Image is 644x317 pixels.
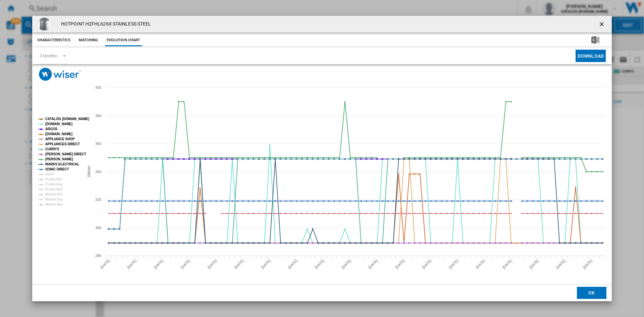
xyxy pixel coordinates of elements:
tspan: SONIC DIRECT [45,167,69,171]
tspan: [DATE] [368,259,379,270]
tspan: [DATE] [233,259,245,270]
tspan: 380 [95,114,101,118]
tspan: Market Min [45,193,62,196]
tspan: [DATE] [180,259,191,270]
tspan: [DATE] [341,259,352,270]
tspan: [DATE] [421,259,432,270]
tspan: [DATE] [502,259,513,270]
tspan: [DATE] [555,259,567,270]
img: excel-24x24.png [591,36,599,44]
tspan: 340 [95,170,101,174]
tspan: [DATE] [287,259,298,270]
button: Characteristics [36,34,72,46]
div: 3 Months [40,53,57,58]
tspan: [DATE] [260,259,271,270]
tspan: [DOMAIN_NAME] [45,122,72,126]
tspan: Profile Max [45,188,63,191]
button: Matching [74,34,103,46]
tspan: APPLIANCE SHOP [45,137,75,141]
tspan: [DATE] [475,259,486,270]
tspan: Market Avg [45,198,63,201]
tspan: [DOMAIN_NAME] [45,132,72,136]
tspan: Profile Avg [45,182,62,186]
tspan: CURRYS [45,147,59,151]
button: Download in Excel [581,34,610,46]
tspan: [DATE] [582,259,593,270]
tspan: Profile Min [45,177,62,181]
button: getI18NText('BUTTONS.CLOSE_DIALOG') [596,17,609,31]
tspan: Market Max [45,203,63,206]
tspan: 360 [95,142,101,146]
tspan: [DATE] [394,259,406,270]
md-dialog: Product popup [32,16,612,301]
h4: HOTPOINT H2FHL626X STAINLESS STEEL [58,21,151,28]
tspan: Values [87,166,91,177]
tspan: [DATE] [314,259,325,270]
tspan: [PERSON_NAME] DIRECT [45,152,86,156]
tspan: [DATE] [529,259,540,270]
tspan: [PERSON_NAME] [45,157,73,161]
tspan: [DATE] [99,259,110,270]
button: OK [577,287,606,299]
tspan: APPLIANCES DIRECT [45,142,80,146]
tspan: MARKS ELECTRICAL [45,162,79,166]
tspan: 280 [95,254,101,258]
tspan: 400 [95,86,101,90]
tspan: VERY [45,172,54,176]
tspan: ARGOS [45,127,58,131]
tspan: [DATE] [126,259,137,270]
button: Evolution chart [105,34,142,46]
tspan: [DATE] [207,259,218,270]
ng-md-icon: getI18NText('BUTTONS.CLOSE_DIALOG') [598,21,606,29]
tspan: CATALOG [DOMAIN_NAME] [45,117,89,121]
img: Hotpoint_869991663010_INT_2_800x800.jpg [38,17,51,31]
tspan: [DATE] [153,259,164,270]
button: Download [576,50,606,62]
tspan: 300 [95,226,101,230]
tspan: 320 [95,198,101,202]
img: logo_wiser_300x94.png [39,68,81,81]
tspan: [DATE] [448,259,459,270]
